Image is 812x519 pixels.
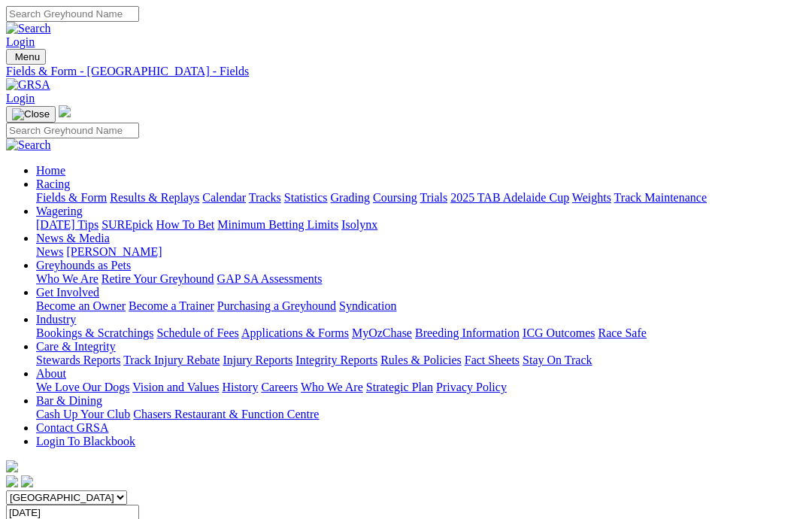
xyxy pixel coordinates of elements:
[110,191,199,204] a: Results & Replays
[415,326,520,339] a: Breeding Information
[36,408,130,420] a: Cash Up Your Club
[101,218,153,231] a: SUREpick
[352,326,412,339] a: MyOzChase
[366,381,433,393] a: Strategic Plan
[6,35,35,48] a: Login
[36,354,120,366] a: Stewards Reports
[572,191,611,204] a: Weights
[295,354,377,366] a: Integrity Reports
[36,394,102,407] a: Bar & Dining
[36,218,806,232] div: Wagering
[133,408,319,420] a: Chasers Restaurant & Function Centre
[217,218,338,231] a: Minimum Betting Limits
[36,299,806,313] div: Get Involved
[66,245,162,258] a: [PERSON_NAME]
[36,232,110,244] a: News & Media
[450,191,569,204] a: 2025 TAB Adelaide Cup
[217,272,323,285] a: GAP SA Assessments
[261,381,298,393] a: Careers
[6,123,139,138] input: Search
[36,299,126,312] a: Become an Owner
[36,381,129,393] a: We Love Our Dogs
[36,286,99,299] a: Get Involved
[614,191,707,204] a: Track Maintenance
[6,22,51,35] img: Search
[36,191,107,204] a: Fields & Form
[598,326,646,339] a: Race Safe
[132,381,219,393] a: Vision and Values
[36,367,66,380] a: About
[36,408,806,421] div: Bar & Dining
[331,191,370,204] a: Grading
[36,354,806,367] div: Care & Integrity
[36,381,806,394] div: About
[436,381,507,393] a: Privacy Policy
[101,272,214,285] a: Retire Your Greyhound
[223,354,292,366] a: Injury Reports
[6,49,46,65] button: Toggle navigation
[222,381,258,393] a: History
[123,354,220,366] a: Track Injury Rebate
[523,354,592,366] a: Stay On Track
[15,51,40,62] span: Menu
[523,326,595,339] a: ICG Outcomes
[420,191,447,204] a: Trials
[6,460,18,472] img: logo-grsa-white.png
[36,272,98,285] a: Who We Are
[59,105,71,117] img: logo-grsa-white.png
[36,326,806,340] div: Industry
[6,78,50,92] img: GRSA
[301,381,363,393] a: Who We Are
[36,245,806,259] div: News & Media
[36,313,76,326] a: Industry
[202,191,246,204] a: Calendar
[380,354,462,366] a: Rules & Policies
[6,6,139,22] input: Search
[21,475,33,487] img: twitter.svg
[284,191,328,204] a: Statistics
[36,272,806,286] div: Greyhounds as Pets
[241,326,349,339] a: Applications & Forms
[36,164,65,177] a: Home
[217,299,336,312] a: Purchasing a Greyhound
[249,191,281,204] a: Tracks
[373,191,417,204] a: Coursing
[36,245,63,258] a: News
[36,340,116,353] a: Care & Integrity
[341,218,377,231] a: Isolynx
[12,108,50,120] img: Close
[36,435,135,448] a: Login To Blackbook
[6,475,18,487] img: facebook.svg
[36,259,131,272] a: Greyhounds as Pets
[129,299,214,312] a: Become a Trainer
[339,299,396,312] a: Syndication
[36,178,70,190] a: Racing
[6,106,56,123] button: Toggle navigation
[36,205,83,217] a: Wagering
[465,354,520,366] a: Fact Sheets
[156,326,238,339] a: Schedule of Fees
[36,218,98,231] a: [DATE] Tips
[6,92,35,105] a: Login
[156,218,215,231] a: How To Bet
[36,421,108,434] a: Contact GRSA
[6,65,806,78] a: Fields & Form - [GEOGRAPHIC_DATA] - Fields
[36,191,806,205] div: Racing
[6,138,51,152] img: Search
[36,326,153,339] a: Bookings & Scratchings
